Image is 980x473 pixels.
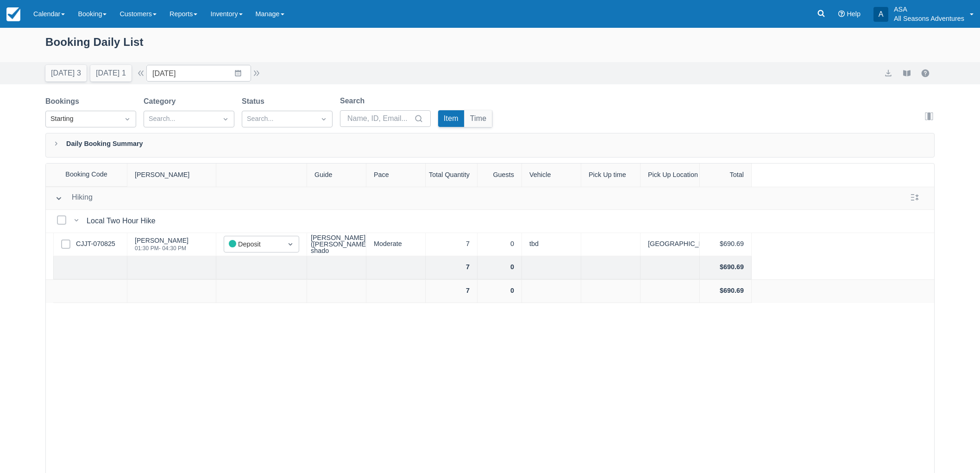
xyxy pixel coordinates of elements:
[641,164,700,187] div: Pick Up Location
[340,95,368,107] label: Search
[426,280,477,303] div: 7
[847,10,861,18] span: Help
[87,215,159,227] div: Local Two Hour Hike
[45,96,83,107] label: Bookings
[438,110,464,127] button: Item
[641,233,700,256] div: [GEOGRAPHIC_DATA]
[838,11,845,17] i: Help
[45,65,87,82] button: [DATE] 3
[45,133,935,158] div: Daily Booking Summary
[76,239,115,249] a: CJJT-070825
[286,240,295,249] span: Dropdown icon
[319,114,328,124] span: Dropdown icon
[894,5,964,14] p: ASA
[46,164,127,186] div: Booking Code
[426,256,477,279] div: 7
[144,96,179,107] label: Category
[307,164,366,187] div: Guide
[242,96,268,107] label: Status
[522,233,581,256] div: tbd
[50,114,114,124] div: Starting
[6,7,20,21] img: checkfront-main-nav-mini-logo.png
[135,246,188,251] div: 01:30 PM - 04:30 PM
[873,7,888,22] div: A
[426,233,477,256] div: 7
[123,114,132,124] span: Dropdown icon
[581,164,641,187] div: Pick Up time
[347,110,412,127] input: Name, ID, Email...
[127,164,216,187] div: [PERSON_NAME]
[229,239,277,250] div: Deposit
[51,190,96,207] button: Hiking
[426,164,477,187] div: Total Quantity
[477,280,522,303] div: 0
[45,33,935,60] div: Booking Daily List
[894,14,964,23] p: All Seasons Adventures
[700,280,752,303] div: $690.69
[477,256,522,279] div: 0
[135,237,188,244] div: [PERSON_NAME]
[366,233,426,256] div: Moderate
[700,233,752,256] div: $690.69
[221,114,230,124] span: Dropdown icon
[477,233,522,256] div: 0
[366,164,426,187] div: Pace
[700,256,752,279] div: $690.69
[311,234,368,254] div: [PERSON_NAME] ([PERSON_NAME] shado
[146,65,251,82] input: Date
[883,68,894,79] button: export
[477,164,522,187] div: Guests
[700,164,752,187] div: Total
[522,164,581,187] div: Vehicle
[465,110,492,127] button: Time
[90,65,132,82] button: [DATE] 1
